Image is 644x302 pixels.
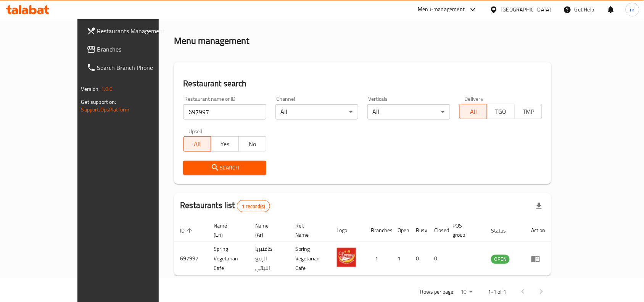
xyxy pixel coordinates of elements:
[180,226,195,235] span: ID
[518,106,539,117] span: TMP
[337,248,356,267] img: Spring Vegetarian Cafe
[630,5,635,14] span: m
[459,104,487,119] button: All
[81,105,130,115] a: Support.OpsPlatform
[183,161,266,175] button: Search
[97,45,179,54] span: Branches
[237,200,270,212] div: Total records count
[365,242,392,276] td: 1
[367,104,450,120] div: All
[255,221,280,239] span: Name (Ar)
[81,84,100,94] span: Version:
[201,10,204,19] li: /
[183,78,542,89] h2: Restaurant search
[457,286,476,298] div: Rows per page:
[490,106,512,117] span: TGO
[410,242,428,276] td: 0
[238,136,266,152] button: No
[331,219,365,242] th: Logo
[487,104,515,119] button: TGO
[207,10,258,19] span: Menu management
[214,139,235,150] span: Yes
[488,287,506,297] p: 1-1 of 1
[237,203,270,210] span: 1 record(s)
[80,58,185,77] a: Search Branch Phone
[249,242,289,276] td: كافتيريا الربيع النباتي
[491,226,516,235] span: Status
[174,35,249,47] h2: Menu management
[453,221,476,239] span: POS group
[465,96,484,102] label: Delivery
[242,139,263,150] span: No
[531,254,545,263] div: Menu
[174,242,208,276] td: 697997
[183,136,211,152] button: All
[410,219,428,242] th: Busy
[392,242,410,276] td: 1
[180,200,270,212] h2: Restaurants list
[183,104,266,120] input: Search for restaurant name or ID..
[187,139,208,150] span: All
[174,219,551,276] table: enhanced table
[275,104,358,120] div: All
[392,219,410,242] th: Open
[463,106,484,117] span: All
[208,242,249,276] td: Spring Vegetarian Cafe
[491,255,510,263] span: OPEN
[80,40,185,58] a: Branches
[420,287,454,297] p: Rows per page:
[189,163,260,173] span: Search
[97,26,179,36] span: Restaurants Management
[365,219,392,242] th: Branches
[211,136,238,152] button: Yes
[525,219,551,242] th: Action
[174,10,198,19] a: Home
[530,197,548,215] div: Export file
[428,219,447,242] th: Closed
[501,5,551,14] div: [GEOGRAPHIC_DATA]
[97,63,179,72] span: Search Branch Phone
[514,104,542,119] button: TMP
[289,242,331,276] td: Spring Vegetarian Cafe
[80,22,185,40] a: Restaurants Management
[101,84,113,94] span: 1.0.0
[418,5,465,14] div: Menu-management
[428,242,447,276] td: 0
[295,221,322,239] span: Ref. Name
[214,221,240,239] span: Name (En)
[81,97,116,107] span: Get support on:
[188,129,203,134] label: Upsell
